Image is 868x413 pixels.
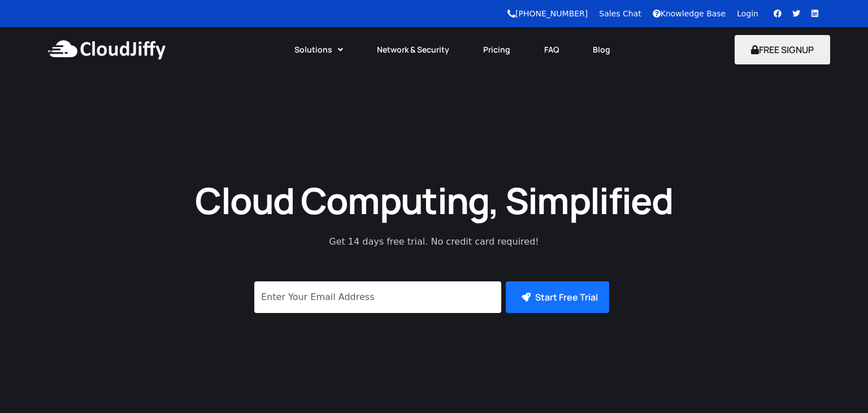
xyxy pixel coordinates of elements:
a: Blog [576,37,627,62]
a: FAQ [527,37,576,62]
a: Pricing [466,37,527,62]
p: Get 14 days free trial. No credit card required! [279,235,589,249]
a: Network & Security [360,37,466,62]
button: Start Free Trial [506,281,609,313]
a: Login [737,9,758,18]
a: Sales Chat [599,9,641,18]
a: Solutions [277,37,360,62]
a: Knowledge Base [653,9,726,18]
a: FREE SIGNUP [735,44,830,56]
h1: Cloud Computing, Simplified [180,177,688,224]
input: Enter Your Email Address [254,281,501,313]
button: FREE SIGNUP [735,35,830,64]
a: [PHONE_NUMBER] [507,9,588,18]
